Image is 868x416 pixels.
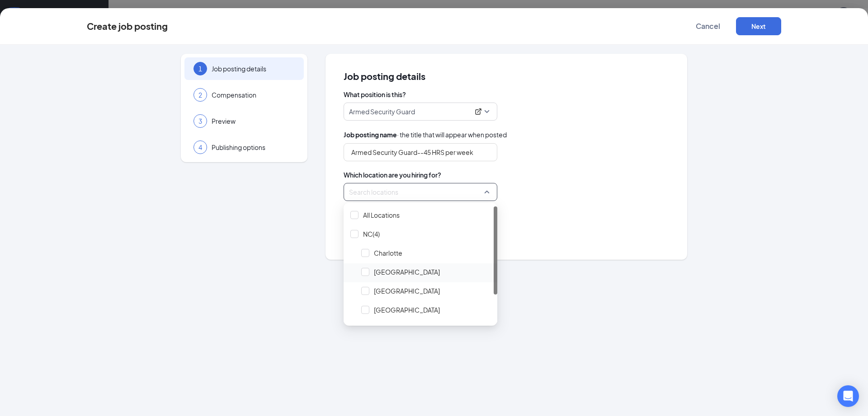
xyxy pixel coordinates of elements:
span: 4 [198,143,202,152]
div: Create job posting [87,21,168,31]
button: Next [736,17,781,35]
span: Publishing options [212,143,295,152]
div: Open Intercom Messenger [837,385,859,407]
p: Armed Security Guard [349,107,415,116]
span: All Locations [363,210,400,220]
span: [GEOGRAPHIC_DATA] [374,286,440,295]
span: · the title that will appear when posted [344,130,507,140]
span: [GEOGRAPHIC_DATA] [374,305,440,314]
span: Preview [212,117,295,126]
span: Which location are you hiring for? [344,170,669,179]
span: Compensation [212,90,295,99]
span: 1 [198,64,202,73]
b: Job posting name [344,131,397,139]
button: Cancel [685,17,731,35]
span: Cancel [696,22,720,31]
span: [GEOGRAPHIC_DATA] [374,267,440,276]
span: 2 [198,90,202,99]
svg: ExternalLink [475,108,482,115]
span: NC(4) [363,229,380,238]
span: Charlotte [374,248,402,257]
div: Armed Security Guard [349,107,484,116]
span: What position is this? [344,90,669,99]
span: 3 [198,117,202,126]
span: Job posting details [212,64,295,73]
span: Job posting details [344,72,669,81]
